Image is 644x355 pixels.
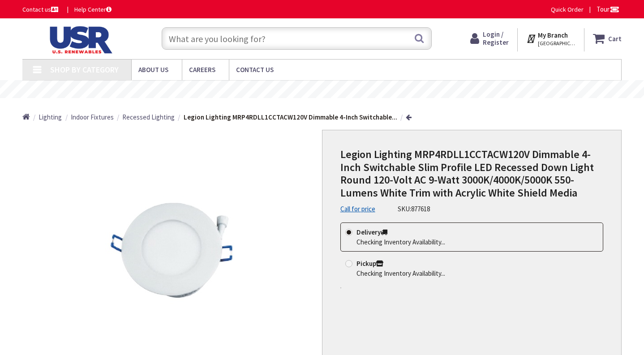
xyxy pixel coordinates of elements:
[122,112,175,122] a: Recessed Lighting
[470,30,509,47] a: Login / Register
[551,5,584,14] a: Quick Order
[105,182,240,317] img: Legion Lighting MRP4RDLL1CCTACW120V Dimmable 4-Inch Switchable Slim Profile LED Recessed Down Lig...
[356,237,445,247] div: Checking Inventory Availability...
[71,113,114,121] span: Indoor Fixtures
[181,85,465,94] rs-layer: Coronavirus: Our Commitment to Our Employees and Customers
[39,112,62,122] a: Lighting
[608,30,622,47] strong: Cart
[538,31,568,39] strong: My Branch
[39,113,62,121] span: Lighting
[398,204,430,214] div: SKU:
[538,40,576,47] span: [GEOGRAPHIC_DATA], [GEOGRAPHIC_DATA]
[597,5,619,13] span: Tour
[340,147,594,200] span: Legion Lighting MRP4RDLL1CCTACW120V Dimmable 4-Inch Switchable Slim Profile LED Recessed Down Lig...
[122,113,175,121] span: Recessed Lighting
[138,65,168,74] span: About Us
[236,65,274,74] span: Contact Us
[340,204,375,214] a: Call for price
[71,112,114,122] a: Indoor Fixtures
[593,30,622,47] a: Cart
[22,26,136,54] img: U.S. Renewable Solutions
[162,27,432,50] input: What are you looking for?
[411,205,430,213] span: 877618
[184,113,397,121] strong: Legion Lighting MRP4RDLL1CCTACW120V Dimmable 4-Inch Switchable...
[50,64,119,75] span: Shop By Category
[74,5,112,14] a: Help Center
[22,5,60,14] a: Contact us
[526,30,576,47] div: My Branch [GEOGRAPHIC_DATA], [GEOGRAPHIC_DATA]
[356,259,383,268] strong: Pickup
[356,228,387,236] strong: Delivery
[483,30,509,47] span: Login / Register
[356,269,445,278] div: Checking Inventory Availability...
[189,65,215,74] span: Careers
